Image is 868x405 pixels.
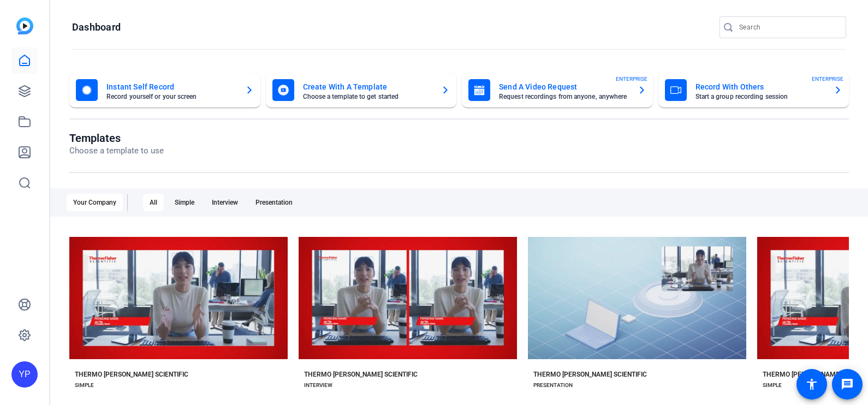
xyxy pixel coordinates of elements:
div: PRESENTATION [533,381,573,390]
span: ENTERPRISE [616,75,647,83]
mat-card-subtitle: Start a group recording session [695,93,825,100]
div: Presentation [249,194,299,211]
p: Choose a template to use [69,145,164,157]
mat-card-title: Record With Others [695,80,825,93]
div: THERMO [PERSON_NAME] SCIENTIFIC [304,370,418,379]
div: SIMPLE [75,381,94,390]
mat-card-title: Instant Self Record [106,80,236,93]
mat-card-subtitle: Request recordings from anyone, anywhere [499,93,629,100]
mat-card-subtitle: Choose a template to get started [303,93,433,100]
mat-icon: accessibility [805,378,818,391]
mat-icon: message [841,378,854,391]
div: INTERVIEW [304,381,332,390]
mat-card-title: Create With A Template [303,80,433,93]
div: THERMO [PERSON_NAME] SCIENTIFIC [75,370,188,379]
div: Simple [168,194,201,211]
img: blue-gradient.svg [16,17,33,34]
div: Interview [205,194,245,211]
div: THERMO [PERSON_NAME] SCIENTIFIC [533,370,647,379]
button: Instant Self RecordRecord yourself or your screen [69,73,260,108]
div: All [143,194,164,211]
h1: Dashboard [72,21,121,34]
div: YP [11,361,38,388]
button: Record With OthersStart a group recording sessionENTERPRISE [658,73,849,108]
mat-card-title: Send A Video Request [499,80,629,93]
div: SIMPLE [763,381,782,390]
button: Create With A TemplateChoose a template to get started [266,73,457,108]
div: Your Company [67,194,123,211]
h1: Templates [69,132,164,145]
mat-card-subtitle: Record yourself or your screen [106,93,236,100]
button: Send A Video RequestRequest recordings from anyone, anywhereENTERPRISE [462,73,653,108]
span: ENTERPRISE [812,75,843,83]
input: Search [739,21,837,34]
